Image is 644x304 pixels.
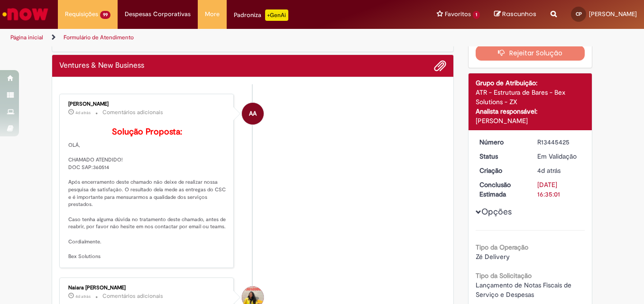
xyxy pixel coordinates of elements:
[476,45,585,61] button: Rejeitar Solução
[502,9,536,18] span: Rascunhos
[476,281,573,299] span: Lançamento de Notas Fiscais de Serviço e Despesas
[100,11,110,19] span: 99
[537,152,581,161] div: Em Validação
[537,180,581,199] div: [DATE] 16:35:01
[472,152,531,161] dt: Status
[205,9,220,19] span: More
[102,108,163,116] small: Comentários adicionais
[476,252,510,261] span: Zé Delivery
[476,243,528,251] b: Tipo da Operação
[75,110,91,116] time: 25/08/2025 18:31:26
[7,29,422,46] ul: Trilhas de página
[476,78,585,88] div: Grupo de Atribuição:
[445,9,471,19] span: Favoritos
[476,88,585,107] div: ATR - Estrutura de Bares - Bex Solutions - ZX
[75,294,91,299] time: 25/08/2025 16:35:01
[494,10,536,19] a: Rascunhos
[589,10,637,18] span: [PERSON_NAME]
[68,127,226,260] p: OLÁ, CHAMADO ATENDIDO! DOC SAP:360514 Após encerramento deste chamado não deixe de realizar nossa...
[75,110,91,116] span: 4d atrás
[473,11,480,19] span: 1
[576,11,582,17] span: CP
[234,9,288,21] div: Padroniza
[476,107,585,116] div: Analista responsável:
[102,292,163,300] small: Comentários adicionais
[476,271,532,280] b: Tipo da Solicitação
[537,166,581,175] div: 25/08/2025 16:27:31
[64,34,134,41] a: Formulário de Atendimento
[68,285,226,291] div: Naiara [PERSON_NAME]
[242,103,264,125] div: Adriana Abdalla
[472,137,531,147] dt: Número
[472,166,531,175] dt: Criação
[537,166,561,175] span: 4d atrás
[68,101,226,107] div: [PERSON_NAME]
[472,180,531,199] dt: Conclusão Estimada
[59,62,144,70] h2: Ventures & New Business Histórico de tíquete
[125,9,191,19] span: Despesas Corporativas
[265,9,288,21] p: +GenAi
[10,34,43,41] a: Página inicial
[112,126,182,137] b: Solução Proposta:
[434,60,446,72] button: Adicionar anexos
[1,5,50,24] img: ServiceNow
[75,294,91,299] span: 4d atrás
[476,116,585,125] div: [PERSON_NAME]
[537,137,581,147] div: R13445425
[65,9,98,19] span: Requisições
[249,102,257,125] span: AA
[537,166,561,175] time: 25/08/2025 16:27:31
